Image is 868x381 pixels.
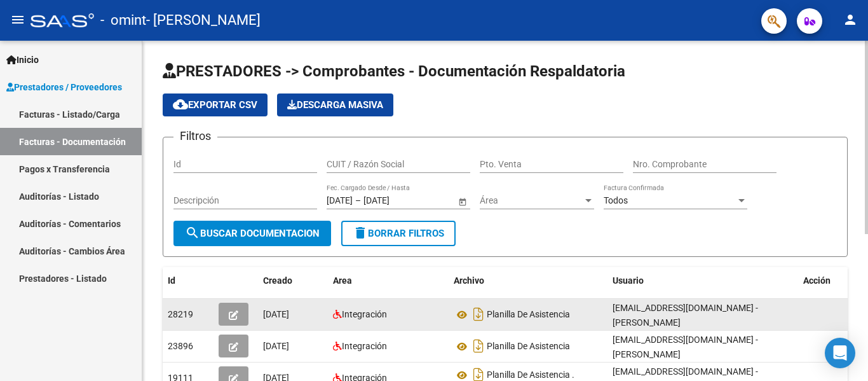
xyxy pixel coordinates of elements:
[173,221,331,246] button: Buscar Documentacion
[355,195,361,206] span: –
[487,342,570,352] span: Planilla De Asistencia
[263,275,292,286] span: Creado
[263,341,289,351] span: [DATE]
[342,341,387,351] span: Integración
[449,267,607,294] datatable-header-cell: Archivo
[168,275,175,286] span: Id
[328,267,449,294] datatable-header-cell: Area
[163,267,214,294] datatable-header-cell: Id
[258,267,328,294] datatable-header-cell: Creado
[456,195,469,208] button: Open calendar
[6,53,39,67] span: Inicio
[843,12,858,27] mat-icon: person
[327,195,353,206] input: Fecha inicio
[604,195,628,205] span: Todos
[341,221,456,246] button: Borrar Filtros
[803,275,831,286] span: Acción
[353,225,368,240] mat-icon: delete
[480,195,583,206] span: Área
[185,225,200,240] mat-icon: search
[363,195,426,206] input: Fecha fin
[168,309,193,319] span: 28219
[333,275,352,286] span: Area
[353,228,444,239] span: Borrar Filtros
[277,94,393,116] button: Descarga Masiva
[613,303,758,328] span: [EMAIL_ADDRESS][DOMAIN_NAME] - [PERSON_NAME]
[613,275,644,286] span: Usuario
[342,309,387,319] span: Integración
[454,275,484,286] span: Archivo
[607,267,798,294] datatable-header-cell: Usuario
[798,267,862,294] datatable-header-cell: Acción
[263,309,289,319] span: [DATE]
[185,228,320,239] span: Buscar Documentacion
[173,127,217,145] h3: Filtros
[10,12,25,27] mat-icon: menu
[163,62,625,80] span: PRESTADORES -> Comprobantes - Documentación Respaldatoria
[168,341,193,351] span: 23896
[173,99,257,111] span: Exportar CSV
[470,304,487,324] i: Descargar documento
[287,99,383,111] span: Descarga Masiva
[6,80,122,94] span: Prestadores / Proveedores
[470,336,487,356] i: Descargar documento
[613,335,758,359] span: [EMAIL_ADDRESS][DOMAIN_NAME] - [PERSON_NAME]
[100,6,146,34] span: - omint
[825,338,855,368] div: Open Intercom Messenger
[277,94,393,116] app-download-masive: Descarga masiva de comprobantes (adjuntos)
[146,6,261,34] span: - [PERSON_NAME]
[173,97,188,112] mat-icon: cloud_download
[487,310,570,320] span: Planilla De Asistencia
[163,94,268,116] button: Exportar CSV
